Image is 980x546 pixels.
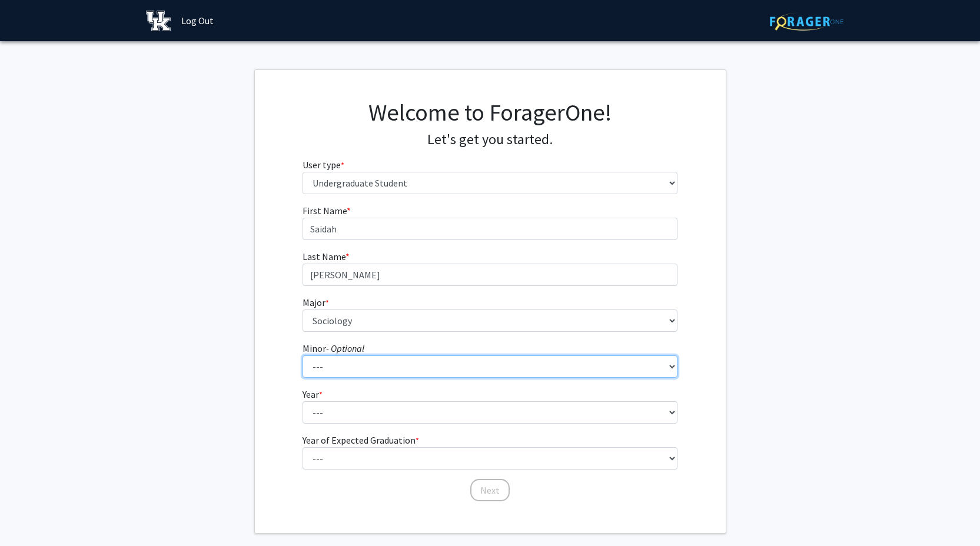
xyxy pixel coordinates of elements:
[9,493,50,537] iframe: Chat
[303,131,677,148] h4: Let's get you started.
[303,98,677,126] h1: Welcome to ForagerOne!
[303,251,346,262] span: Last Name
[326,342,364,354] i: - Optional
[303,433,419,447] label: Year of Expected Graduation
[303,295,329,309] label: Major
[770,12,843,31] img: ForagerOne Logo
[303,158,344,172] label: User type
[303,387,323,401] label: Year
[303,341,364,355] label: Minor
[470,479,510,501] button: Next
[146,11,171,31] img: University of Kentucky Logo
[303,205,347,217] span: First Name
